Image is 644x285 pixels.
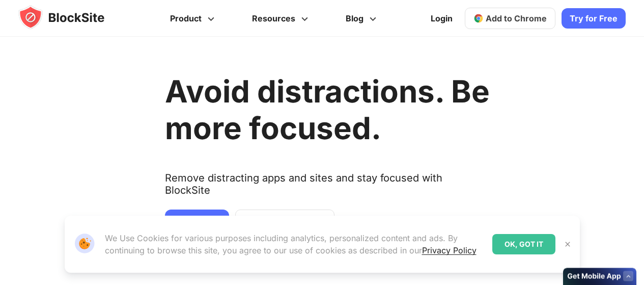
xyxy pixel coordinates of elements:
img: Close [564,240,572,248]
span: Add to Chrome [486,13,547,23]
div: OK, GOT IT [492,234,555,254]
a: Try for Free [562,8,626,29]
text: Remove distracting apps and sites and stay focused with BlockSite [165,171,490,204]
h1: Avoid distractions. Be more focused. [165,72,490,146]
a: Add to Chrome [465,8,555,29]
img: blocksite-icon.5d769676.svg [18,5,124,30]
p: We Use Cookies for various purposes including analytics, personalized content and ads. By continu... [105,232,484,256]
img: chrome-icon.svg [473,13,484,23]
a: Login [425,6,459,31]
button: Close [561,238,574,251]
a: Privacy Policy [422,245,477,255]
